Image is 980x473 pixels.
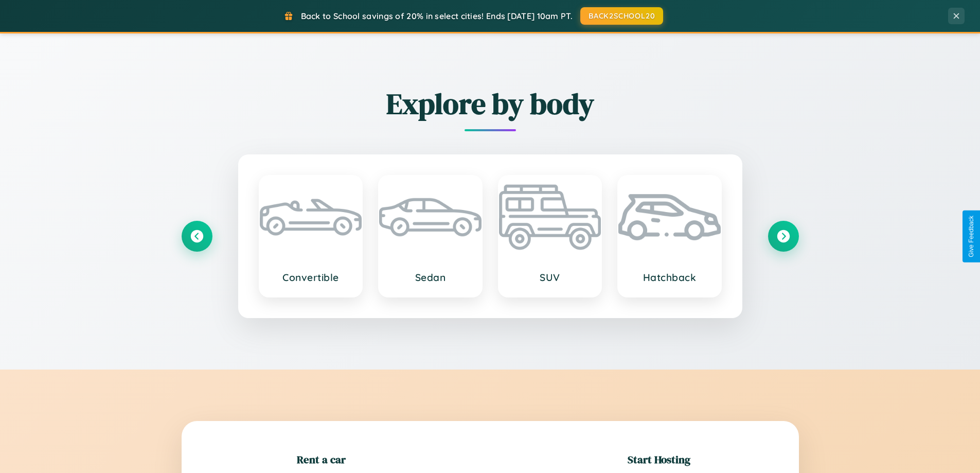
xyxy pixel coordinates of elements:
h3: SUV [509,271,591,284]
h3: Sedan [389,271,471,284]
h2: Start Hosting [628,452,690,467]
div: Give Feedback [968,216,975,257]
h2: Rent a car [297,452,346,467]
h3: Convertible [270,271,352,284]
span: Back to School savings of 20% in select cities! Ends [DATE] 10am PT. [301,11,573,21]
h2: Explore by body [182,84,799,124]
button: BACK2SCHOOL20 [580,7,663,25]
h3: Hatchback [629,271,710,284]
